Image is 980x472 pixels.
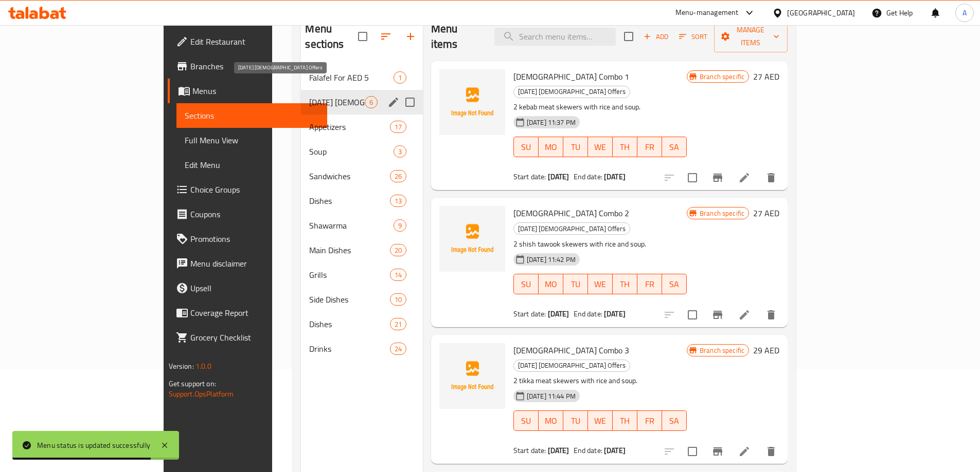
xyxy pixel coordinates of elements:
a: Edit menu item [738,445,751,458]
span: 24 [390,344,406,354]
span: SU [518,413,534,428]
div: Soup [309,145,393,158]
h2: Menu sections [305,21,358,52]
div: Drinks24 [301,336,422,361]
button: TU [563,410,588,431]
button: TH [613,137,637,157]
button: SU [513,274,539,294]
span: Start date: [513,444,546,457]
span: Manage items [722,24,780,49]
div: Shawarma9 [301,213,422,238]
button: Add [639,29,672,45]
span: [DATE] [DEMOGRAPHIC_DATA] Offers [514,86,630,98]
div: items [390,293,406,306]
img: Iftar Combo 1 [439,69,505,135]
span: [DATE] [DEMOGRAPHIC_DATA] Offers [309,96,364,108]
span: Coupons [190,208,319,220]
span: Select all sections [352,26,373,47]
button: WE [588,137,613,157]
div: Dishes13 [301,188,422,213]
span: Grocery Checklist [190,331,319,344]
span: [DEMOGRAPHIC_DATA] Combo 2 [513,205,629,221]
span: End date: [574,444,602,457]
span: 10 [390,295,406,305]
div: items [390,269,406,281]
span: TH [617,140,633,155]
span: WE [592,140,609,155]
div: Side Dishes10 [301,287,422,312]
div: Falafel For AED 5 [309,71,393,84]
span: Select section [618,26,639,47]
a: Choice Groups [168,177,327,202]
button: delete [759,165,783,190]
span: A [963,7,967,18]
span: Select to update [682,441,703,462]
span: Dishes [309,195,389,207]
span: MO [543,277,559,292]
span: SA [666,413,683,428]
span: MO [543,140,559,155]
span: End date: [574,170,602,183]
div: items [365,96,378,108]
b: [DATE] [548,444,569,457]
div: items [390,318,406,330]
div: Sandwiches [309,170,389,182]
span: 1 [394,73,406,83]
span: WE [592,277,609,292]
div: Grills14 [301,262,422,287]
div: Sandwiches26 [301,164,422,188]
div: Soup3 [301,139,422,164]
div: Menu status is updated successfully [37,440,150,451]
a: Edit menu item [738,309,751,321]
p: 2 shish tawook skewers with rice and soup. [513,238,687,251]
div: items [394,219,406,232]
button: Branch-specific-item [705,303,730,327]
div: Main Dishes [309,244,389,256]
button: FR [637,137,662,157]
a: Edit menu item [738,172,751,184]
span: FR [642,277,658,292]
div: [GEOGRAPHIC_DATA] [787,7,855,18]
span: Sort items [672,29,714,45]
span: SA [666,277,683,292]
span: TU [567,277,584,292]
span: [DEMOGRAPHIC_DATA] Combo 3 [513,343,629,358]
span: Version: [169,360,194,373]
span: MO [543,413,559,428]
button: SA [662,410,687,431]
span: FR [642,413,658,428]
div: Ramadan Iftar Offers [513,222,630,235]
a: Coupons [168,202,327,226]
img: Iftar Combo 2 [439,206,505,272]
span: Drinks [309,343,389,355]
span: Select to update [682,167,703,188]
span: SU [518,277,534,292]
div: items [390,170,406,182]
div: Grills [309,269,389,281]
button: SU [513,137,539,157]
span: Get support on: [169,377,216,390]
button: Add section [398,24,423,49]
h2: Menu items [431,21,482,52]
span: 9 [394,221,406,231]
span: Menus [192,85,319,97]
button: TH [613,274,637,294]
span: 6 [365,98,377,107]
span: [DATE] [DEMOGRAPHIC_DATA] Offers [514,223,630,235]
div: Main Dishes20 [301,238,422,262]
span: Promotions [190,233,319,245]
div: Falafel For AED 51 [301,65,422,90]
span: Edit Restaurant [190,35,319,48]
a: Support.OpsPlatform [169,387,234,401]
span: Side Dishes [309,293,389,306]
span: Add [642,31,670,43]
span: Branches [190,60,319,72]
a: Full Menu View [176,128,327,153]
span: Coverage Report [190,307,319,319]
span: [DATE] [DEMOGRAPHIC_DATA] Offers [514,360,630,371]
div: Shawarma [309,219,393,232]
span: Select to update [682,304,703,326]
a: Upsell [168,276,327,300]
b: [DATE] [548,307,569,320]
span: TH [617,277,633,292]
